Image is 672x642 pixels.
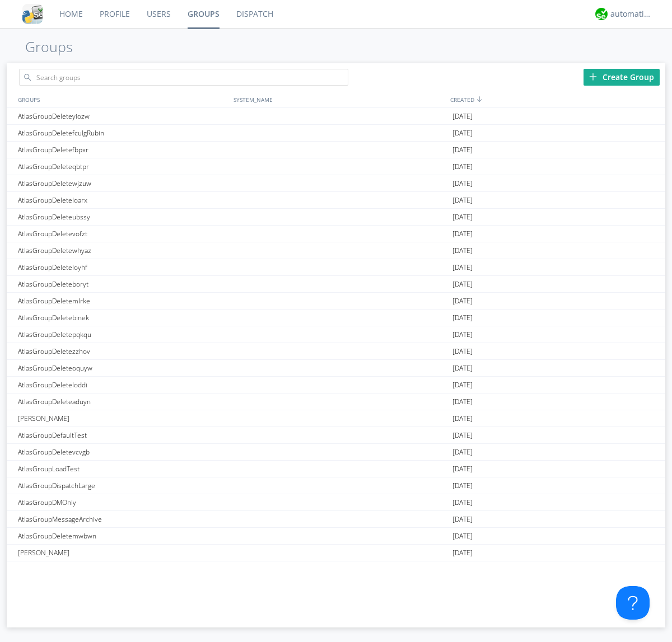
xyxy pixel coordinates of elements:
span: [DATE] [452,158,473,175]
span: [DATE] [452,242,473,259]
div: AtlasGroupDeleteloyhf [15,259,231,275]
a: AtlasGroupDeleteaduyn[DATE] [7,393,665,410]
div: AtlasGroupDeleteloddi [15,377,231,393]
div: AtlasGroupDeletezzhov [15,343,231,359]
a: AtlasGroupDeletelqwks[DATE] [7,561,665,578]
div: AtlasGroupDeletefbpxr [15,142,231,158]
span: [DATE] [452,276,473,293]
div: AtlasGroupDeletepqkqu [15,326,231,343]
span: [DATE] [452,343,473,360]
a: AtlasGroupDeletemwbwn[DATE] [7,528,665,545]
iframe: Toggle Customer Support [616,586,650,620]
a: AtlasGroupDeletepqkqu[DATE] [7,326,665,343]
span: [DATE] [452,545,473,561]
span: [DATE] [452,192,473,209]
a: AtlasGroupDeletewhyaz[DATE] [7,242,665,259]
a: AtlasGroupDeleteqbtpr[DATE] [7,158,665,175]
span: [DATE] [452,310,473,326]
div: [PERSON_NAME] [15,410,231,427]
a: AtlasGroupDeleteloyhf[DATE] [7,259,665,276]
div: GROUPS [15,91,228,107]
a: AtlasGroupDMOnly[DATE] [7,494,665,511]
div: AtlasGroupDeletevcvgb [15,444,231,460]
div: AtlasGroupDeletemlrke [15,293,231,309]
a: AtlasGroupDeletefculgRubin[DATE] [7,125,665,142]
div: AtlasGroupDeletewjzuw [15,175,231,191]
div: AtlasGroupDeletelqwks [15,561,231,578]
span: [DATE] [452,494,473,511]
a: AtlasGroupDeletevcvgb[DATE] [7,444,665,461]
div: Create Group [584,69,660,86]
a: AtlasGroupLoadTest[DATE] [7,461,665,477]
span: [DATE] [452,477,473,494]
div: AtlasGroupDeleteaduyn [15,393,231,410]
div: AtlasGroupLoadTest [15,461,231,477]
div: AtlasGroupMessageArchive [15,511,231,527]
span: [DATE] [452,528,473,545]
a: AtlasGroupDeleteloarx[DATE] [7,192,665,209]
a: AtlasGroupDeletezzhov[DATE] [7,343,665,360]
div: AtlasGroupDeletefculgRubin [15,125,231,141]
div: AtlasGroupDeleteqbtpr [15,158,231,175]
div: AtlasGroupDeleteubssy [15,209,231,225]
div: automation+atlas [610,8,652,20]
a: AtlasGroupDeleteoquyw[DATE] [7,360,665,377]
span: [DATE] [452,209,473,226]
div: AtlasGroupDefaultTest [15,427,231,443]
div: AtlasGroupDeletevofzt [15,226,231,242]
a: AtlasGroupMessageArchive[DATE] [7,511,665,528]
div: AtlasGroupDeletemwbwn [15,528,231,544]
a: AtlasGroupDeletewjzuw[DATE] [7,175,665,192]
span: [DATE] [452,259,473,276]
span: [DATE] [452,125,473,142]
a: AtlasGroupDeleteubssy[DATE] [7,209,665,226]
span: [DATE] [452,444,473,461]
a: AtlasGroupDeletemlrke[DATE] [7,293,665,310]
a: AtlasGroupDeletevofzt[DATE] [7,226,665,242]
span: [DATE] [452,326,473,343]
div: AtlasGroupDMOnly [15,494,231,510]
a: AtlasGroupDispatchLarge[DATE] [7,477,665,494]
span: [DATE] [452,427,473,444]
span: [DATE] [452,410,473,427]
a: [PERSON_NAME][DATE] [7,545,665,561]
span: [DATE] [452,377,473,393]
div: SYSTEM_NAME [231,91,447,107]
a: AtlasGroupDeleteboryt[DATE] [7,276,665,293]
span: [DATE] [452,142,473,158]
img: cddb5a64eb264b2086981ab96f4c1ba7 [22,4,43,24]
span: [DATE] [452,226,473,242]
div: AtlasGroupDeletewhyaz [15,242,231,259]
div: AtlasGroupDeleteoquyw [15,360,231,376]
div: AtlasGroupDispatchLarge [15,477,231,494]
input: Search groups [19,69,348,86]
a: AtlasGroupDefaultTest[DATE] [7,427,665,444]
span: [DATE] [452,511,473,528]
a: AtlasGroupDeleteyiozw[DATE] [7,108,665,125]
div: [PERSON_NAME] [15,545,231,561]
img: d2d01cd9b4174d08988066c6d424eccd [595,8,608,20]
span: [DATE] [452,108,473,125]
img: plus.svg [589,73,597,81]
div: AtlasGroupDeletebinek [15,310,231,326]
div: AtlasGroupDeleteboryt [15,276,231,292]
div: AtlasGroupDeleteyiozw [15,108,231,124]
span: [DATE] [452,461,473,477]
a: AtlasGroupDeleteloddi[DATE] [7,377,665,393]
a: [PERSON_NAME][DATE] [7,410,665,427]
a: AtlasGroupDeletefbpxr[DATE] [7,142,665,158]
span: [DATE] [452,360,473,377]
span: [DATE] [452,561,473,578]
a: AtlasGroupDeletebinek[DATE] [7,310,665,326]
span: [DATE] [452,293,473,310]
div: AtlasGroupDeleteloarx [15,192,231,208]
div: CREATED [447,91,665,107]
span: [DATE] [452,175,473,192]
span: [DATE] [452,393,473,410]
